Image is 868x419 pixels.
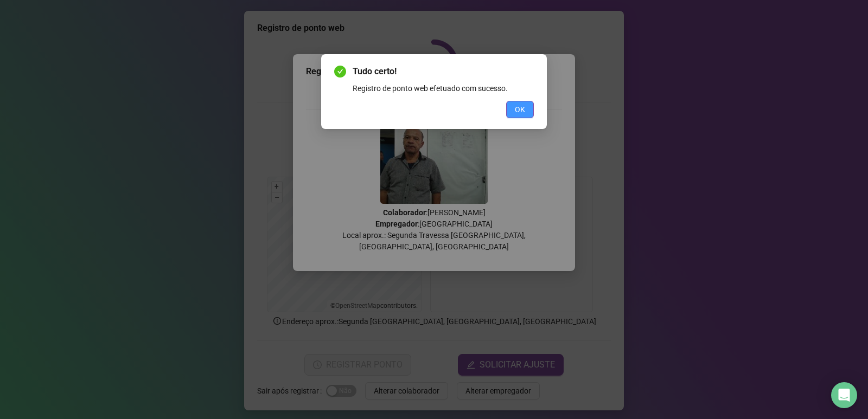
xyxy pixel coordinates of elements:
div: Open Intercom Messenger [831,382,857,408]
span: OK [515,104,525,115]
div: Registro de ponto web efetuado com sucesso. [353,82,534,94]
span: Tudo certo! [353,65,534,78]
button: OK [506,101,534,118]
span: check-circle [334,66,346,78]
